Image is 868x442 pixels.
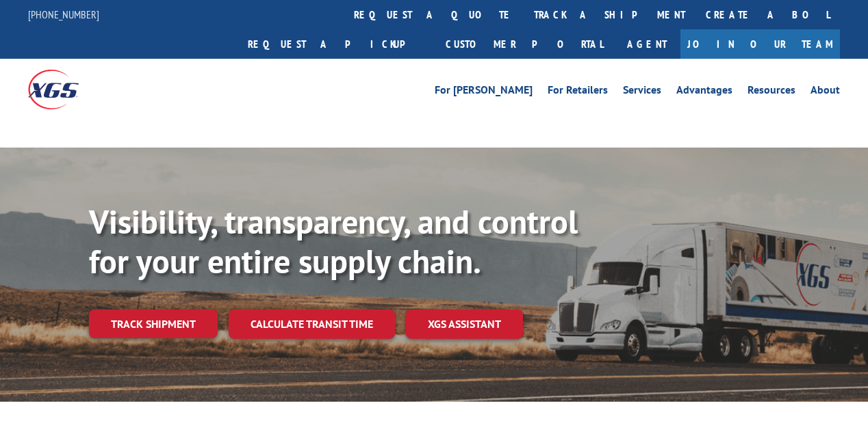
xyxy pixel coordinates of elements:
a: Customer Portal [435,29,613,59]
a: Join Our Team [680,29,840,59]
a: Advantages [676,85,732,100]
a: For [PERSON_NAME] [435,85,533,100]
a: For Retailers [548,85,608,100]
a: Request a pickup [238,29,435,59]
a: Agent [613,29,680,59]
a: About [810,85,840,100]
a: Track shipment [89,309,218,338]
a: [PHONE_NUMBER] [28,8,99,21]
b: Visibility, transparency, and control for your entire supply chain. [89,200,578,282]
a: Services [623,85,661,100]
a: XGS ASSISTANT [406,309,523,339]
a: Calculate transit time [229,309,395,339]
a: Resources [748,85,795,100]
